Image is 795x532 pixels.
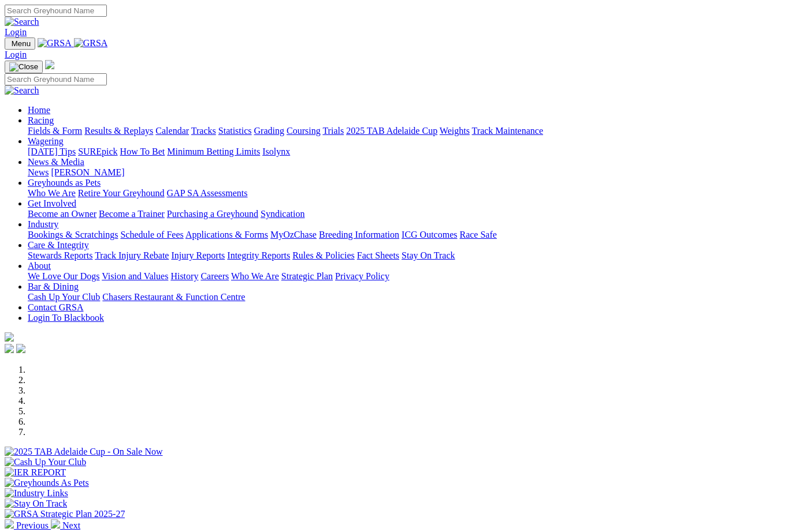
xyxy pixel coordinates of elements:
input: Search [5,73,107,85]
a: Minimum Betting Limits [167,147,260,156]
a: Schedule of Fees [120,230,183,239]
a: About [28,261,51,271]
button: Toggle navigation [5,38,35,50]
a: Privacy Policy [335,271,389,281]
img: Industry Links [5,488,68,499]
a: Tracks [191,126,216,136]
img: Stay On Track [5,499,67,509]
div: Racing [28,126,790,136]
a: Track Injury Rebate [95,250,169,260]
a: Stay On Track [402,250,455,260]
a: Become a Trainer [99,209,165,219]
a: Racing [28,115,54,125]
a: Login [5,50,27,59]
a: Bar & Dining [28,282,79,291]
a: Fields & Form [28,126,82,136]
img: twitter.svg [16,344,25,353]
a: Injury Reports [171,250,225,260]
div: News & Media [28,167,790,178]
a: Who We Are [28,188,76,198]
a: Home [28,105,50,115]
a: News & Media [28,157,84,167]
a: Integrity Reports [227,250,290,260]
a: Applications & Forms [185,230,268,239]
img: Close [9,62,38,72]
a: Purchasing a Greyhound [167,209,258,219]
a: Login [5,27,27,37]
a: [DATE] Tips [28,147,76,156]
a: Strategic Plan [281,271,333,281]
img: GRSA [38,38,72,48]
a: History [170,271,198,281]
a: Weights [440,126,470,136]
a: Cash Up Your Club [28,292,100,302]
a: Race Safe [459,230,496,239]
a: Industry [28,219,58,229]
img: chevron-left-pager-white.svg [5,519,14,529]
a: How To Bet [120,147,165,156]
a: Trials [322,126,344,136]
img: Search [5,85,39,96]
img: Search [5,17,39,27]
a: Track Maintenance [472,126,543,136]
a: Isolynx [262,147,290,156]
a: Stewards Reports [28,250,92,260]
div: Get Involved [28,209,790,219]
div: About [28,271,790,282]
a: Fact Sheets [357,250,399,260]
div: Wagering [28,147,790,157]
a: We Love Our Dogs [28,271,99,281]
img: GRSA [74,38,108,48]
img: IER REPORT [5,467,66,478]
img: logo-grsa-white.png [5,332,14,342]
img: Cash Up Your Club [5,457,86,467]
img: chevron-right-pager-white.svg [51,519,60,529]
a: Bookings & Scratchings [28,230,118,239]
a: Vision and Values [102,271,168,281]
img: Greyhounds As Pets [5,478,89,488]
a: Grading [254,126,284,136]
div: Greyhounds as Pets [28,188,790,198]
a: GAP SA Assessments [167,188,248,198]
a: Become an Owner [28,209,96,219]
img: logo-grsa-white.png [45,60,54,69]
div: Industry [28,230,790,240]
a: Calendar [155,126,189,136]
a: Chasers Restaurant & Function Centre [102,292,245,302]
a: Wagering [28,136,64,146]
a: Results & Replays [84,126,153,136]
a: MyOzChase [270,230,317,239]
a: Get Involved [28,198,76,208]
a: Careers [200,271,229,281]
span: Previous [16,520,49,530]
img: 2025 TAB Adelaide Cup - On Sale Now [5,447,163,457]
a: Statistics [218,126,252,136]
a: Syndication [261,209,304,219]
button: Toggle navigation [5,61,43,73]
a: Care & Integrity [28,240,89,250]
a: Greyhounds as Pets [28,178,101,188]
span: Menu [12,39,31,48]
img: GRSA Strategic Plan 2025-27 [5,509,125,519]
input: Search [5,5,107,17]
a: Coursing [287,126,321,136]
a: Contact GRSA [28,302,83,312]
a: [PERSON_NAME] [51,167,124,177]
a: Next [51,520,80,530]
a: Who We Are [231,271,279,281]
img: facebook.svg [5,344,14,353]
div: Care & Integrity [28,250,790,261]
a: Rules & Policies [292,250,355,260]
a: 2025 TAB Adelaide Cup [346,126,437,136]
a: Previous [5,520,51,530]
a: News [28,167,49,177]
a: SUREpick [78,147,117,156]
a: Retire Your Greyhound [78,188,165,198]
div: Bar & Dining [28,292,790,302]
a: ICG Outcomes [402,230,457,239]
a: Login To Blackbook [28,313,104,323]
span: Next [62,520,80,530]
a: Breeding Information [319,230,399,239]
